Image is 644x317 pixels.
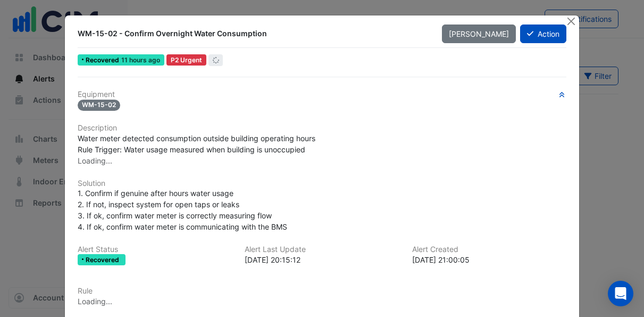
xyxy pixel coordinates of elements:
h6: Equipment [78,90,566,99]
span: Loading... [78,297,112,306]
div: WM-15-02 - Confirm Overnight Water Consumption [78,28,429,39]
span: Recovered [86,257,121,263]
span: 1. Confirm if genuine after hours water usage 2. If not, inspect system for open taps or leaks 3.... [78,189,287,231]
h6: Rule [78,287,566,296]
h6: Alert Created [412,245,566,254]
h6: Alert Status [78,245,232,254]
button: [PERSON_NAME] [442,25,516,43]
span: Recovered [86,57,121,63]
div: P2 Urgent [166,54,206,66]
button: Close [566,15,577,27]
h6: Solution [78,179,566,188]
span: Loading... [78,156,112,165]
div: Open Intercom Messenger [608,281,633,306]
span: [PERSON_NAME] [449,29,509,38]
button: Action [520,25,566,43]
span: Thu 14-Aug-2025 20:15 AEST [121,56,160,64]
h6: Alert Last Update [245,245,399,254]
div: [DATE] 20:15:12 [245,254,399,265]
span: WM-15-02 [78,100,120,111]
span: Water meter detected consumption outside building operating hours Rule Trigger: Water usage measu... [78,134,315,154]
h6: Description [78,124,566,133]
div: [DATE] 21:00:05 [412,254,566,265]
